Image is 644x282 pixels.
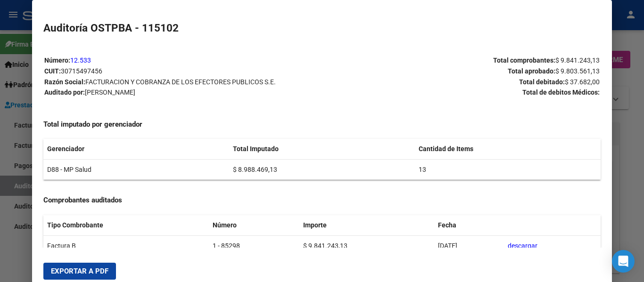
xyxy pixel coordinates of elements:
td: D88 - MP Salud [43,159,229,180]
p: Total debitado: [322,77,600,88]
td: $ 9.841.243,13 [299,235,434,256]
td: Factura B [43,235,209,256]
div: Open Intercom Messenger [612,250,635,273]
th: Fecha [434,215,504,235]
span: Exportar a PDF [51,267,108,275]
h4: Total imputado por gerenciador [43,119,600,130]
span: $ 9.841.243,13 [555,56,600,64]
td: [DATE] [434,235,504,256]
p: Total aprobado: [322,66,600,77]
th: Gerenciador [43,139,229,159]
p: Número: [44,55,322,66]
td: 1 - 85298 [209,235,299,256]
span: FACTURACION Y COBRANZA DE LOS EFECTORES PUBLICOS S.E. [85,78,276,86]
td: 13 [415,159,601,180]
a: 12.533 [70,56,91,64]
span: $ 9.803.561,13 [555,67,600,75]
span: [PERSON_NAME] [85,89,135,96]
p: Auditado por: [44,87,322,98]
td: $ 8.988.469,13 [229,159,415,180]
span: 30715497456 [61,67,102,75]
p: Razón Social: [44,77,322,88]
p: Total comprobantes: [322,55,600,66]
th: Tipo Combrobante [43,215,209,235]
a: descargar [508,242,537,250]
h2: Auditoría OSTPBA - 115102 [43,20,600,36]
th: Importe [299,215,434,235]
th: Cantidad de Items [415,139,601,159]
th: Total Imputado [229,139,415,159]
span: $ 37.682,00 [565,78,600,86]
h4: Comprobantes auditados [43,195,600,206]
p: CUIT: [44,66,322,77]
button: Exportar a PDF [43,263,116,280]
th: Número [209,215,299,235]
p: Total de debitos Médicos: [322,87,600,98]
